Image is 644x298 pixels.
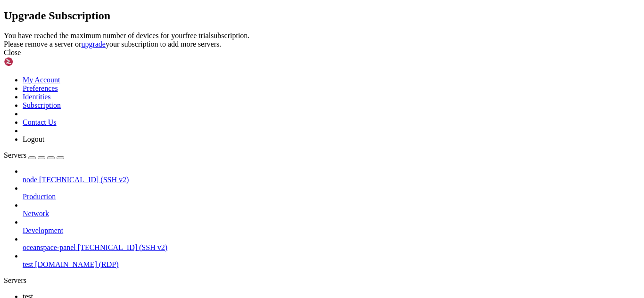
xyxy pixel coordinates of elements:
[23,193,56,201] span: Production
[23,84,58,92] a: Preferences
[23,93,51,101] a: Identities
[23,218,640,235] li: Development
[4,276,640,285] div: Servers
[81,40,106,48] a: upgrade
[23,184,640,201] li: Production
[4,9,640,22] h2: Upgrade Subscription
[4,57,58,66] img: Shellngn
[23,252,640,269] li: test [DOMAIN_NAME] (RDP)
[23,209,640,218] a: Network
[39,176,129,184] span: [TECHNICAL_ID] (SSH v2)
[4,151,26,159] span: Servers
[23,76,60,84] a: My Account
[23,260,640,269] a: test [DOMAIN_NAME] (RDP)
[23,260,33,268] span: test
[23,226,63,234] span: Development
[23,118,57,126] a: Contact Us
[23,176,640,184] a: node [TECHNICAL_ID] (SSH v2)
[23,101,61,109] a: Subscription
[23,243,640,252] a: oceanspace-panel [TECHNICAL_ID] (SSH v2)
[23,193,640,201] a: Production
[78,243,167,251] span: [TECHNICAL_ID] (SSH v2)
[23,226,640,235] a: Development
[23,135,44,143] a: Logout
[23,167,640,184] li: node [TECHNICAL_ID] (SSH v2)
[23,243,76,251] span: oceanspace-panel
[4,32,640,48] div: You have reached the maximum number of devices for your free trial subscription. Please remove a ...
[4,48,640,57] div: Close
[23,176,37,184] span: node
[35,260,118,268] span: [DOMAIN_NAME] (RDP)
[23,201,640,218] li: Network
[23,235,640,252] li: oceanspace-panel [TECHNICAL_ID] (SSH v2)
[23,209,49,217] span: Network
[4,151,64,159] a: Servers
